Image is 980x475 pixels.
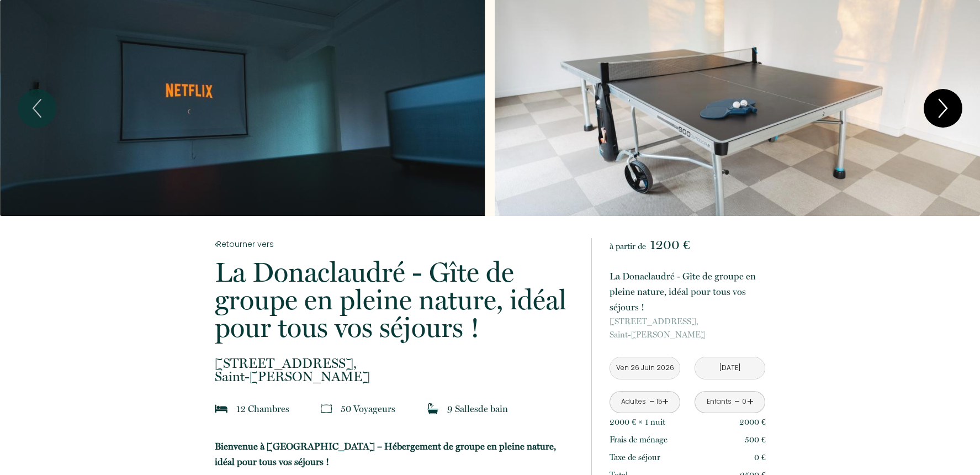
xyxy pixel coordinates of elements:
[215,357,577,383] p: Saint-[PERSON_NAME]
[215,441,556,467] strong: Bienvenue à [GEOGRAPHIC_DATA] – Hébergement de groupe en pleine nature, idéal pour tous vos séjou...
[18,89,56,128] button: Previous
[447,401,508,416] p: 9 Salle de bain
[610,268,765,315] p: La Donaclaudré - Gîte de groupe en pleine nature, idéal pour tous vos séjours !
[695,357,765,379] input: Départ
[747,393,754,410] a: +
[734,393,740,410] a: -
[610,415,665,429] p: 2000 € × 1 nuit
[650,237,690,252] span: 1200 €
[754,451,766,464] p: 0 €
[649,393,655,410] a: -
[610,315,765,328] span: [STREET_ADDRESS],
[662,393,669,410] a: +
[610,357,680,379] input: Arrivée
[610,433,668,446] p: Frais de ménage
[739,415,766,429] p: 2000 €
[610,241,646,251] span: à partir de
[741,397,747,407] div: 0
[341,401,395,416] p: 50 Voyageur
[215,357,577,370] span: [STREET_ADDRESS],
[656,397,662,407] div: 15
[745,433,766,446] p: 500 €
[474,403,478,414] span: s
[707,397,732,407] div: Enfants
[391,403,395,414] span: s
[610,315,765,341] p: Saint-[PERSON_NAME]
[215,258,577,341] p: La Donaclaudré - Gîte de groupe en pleine nature, idéal pour tous vos séjours !
[236,401,289,416] p: 12 Chambre
[285,403,289,414] span: s
[321,403,332,414] img: guests
[924,89,962,128] button: Next
[610,451,660,464] p: Taxe de séjour
[621,397,646,407] div: Adultes
[215,238,577,250] a: Retourner vers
